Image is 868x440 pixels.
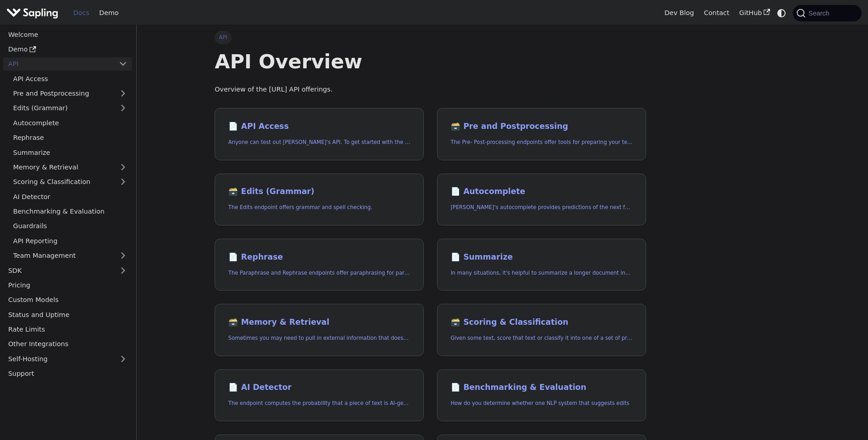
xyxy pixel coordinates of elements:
a: 🗃️ Memory & RetrievalSometimes you may need to pull in external information that doesn't fit in t... [215,304,424,356]
h2: API Access [228,122,410,132]
a: 📄️ API AccessAnyone can test out [PERSON_NAME]'s API. To get started with the API, simply: [215,108,424,160]
a: 📄️ RephraseThe Paraphrase and Rephrase endpoints offer paraphrasing for particular styles. [215,239,424,291]
a: 🗃️ Edits (Grammar)The Edits endpoint offers grammar and spell checking. [215,174,424,226]
p: Sometimes you may need to pull in external information that doesn't fit in the context size of an... [228,334,410,343]
p: Given some text, score that text or classify it into one of a set of pre-specified categories. [451,334,632,343]
h2: Autocomplete [451,187,632,197]
h2: Summarize [451,252,632,262]
h2: AI Detector [228,383,410,393]
a: Pre and Postprocessing [8,87,132,100]
button: Search (Command+K) [793,5,861,21]
button: Expand sidebar category 'SDK' [114,264,132,277]
a: Contact [699,6,734,20]
img: Sapling.ai [6,6,58,20]
a: Pricing [3,279,132,292]
a: Edits (Grammar) [8,102,132,115]
a: Welcome [3,28,132,41]
h1: API Overview [215,49,646,74]
a: SDK [3,264,114,277]
a: Memory & Retrieval [8,161,132,174]
a: Team Management [8,249,132,262]
span: API [215,31,231,44]
a: 📄️ AI DetectorThe endpoint computes the probability that a piece of text is AI-generated, [215,369,424,422]
p: How do you determine whether one NLP system that suggests edits [451,399,632,408]
a: 📄️ SummarizeIn many situations, it's helpful to summarize a longer document into a shorter, more ... [437,239,646,291]
button: Collapse sidebar category 'API' [114,57,132,71]
h2: Benchmarking & Evaluation [451,383,632,393]
p: The Pre- Post-processing endpoints offer tools for preparing your text data for ingestation as we... [451,138,632,147]
a: Rate Limits [3,323,132,336]
a: API Access [8,72,132,85]
button: Switch between dark and light mode (currently system mode) [775,6,788,20]
a: Scoring & Classification [8,175,132,189]
a: 📄️ Benchmarking & EvaluationHow do you determine whether one NLP system that suggests edits [437,369,646,422]
a: Benchmarking & Evaluation [8,205,132,218]
a: 🗃️ Pre and PostprocessingThe Pre- Post-processing endpoints offer tools for preparing your text d... [437,108,646,160]
a: Self-Hosting [3,352,132,365]
a: Autocomplete [8,116,132,129]
h2: Scoring & Classification [451,317,632,327]
a: Support [3,367,132,380]
a: Sapling.aiSapling.ai [6,6,62,20]
nav: Breadcrumbs [215,31,646,44]
p: The endpoint computes the probability that a piece of text is AI-generated, [228,399,410,408]
a: Other Integrations [3,338,132,351]
h2: Rephrase [228,252,410,262]
a: API Reporting [8,234,132,247]
a: 🗃️ Scoring & ClassificationGiven some text, score that text or classify it into one of a set of p... [437,304,646,356]
p: Overview of the [URL] API offerings. [215,84,646,95]
a: Demo [94,6,123,20]
span: Search [806,10,835,17]
a: Rephrase [8,131,132,144]
h2: Pre and Postprocessing [451,122,632,132]
a: API [3,57,114,71]
p: Anyone can test out Sapling's API. To get started with the API, simply: [228,138,410,147]
a: Demo [3,43,132,56]
a: Custom Models [3,293,132,307]
a: Dev Blog [659,6,699,20]
a: 📄️ Autocomplete[PERSON_NAME]'s autocomplete provides predictions of the next few characters or words [437,174,646,226]
p: The Edits endpoint offers grammar and spell checking. [228,203,410,212]
a: GitHub [734,6,775,20]
a: AI Detector [8,190,132,203]
a: Docs [68,6,94,20]
p: The Paraphrase and Rephrase endpoints offer paraphrasing for particular styles. [228,269,410,277]
h2: Memory & Retrieval [228,317,410,327]
p: In many situations, it's helpful to summarize a longer document into a shorter, more easily diges... [451,269,632,277]
a: Status and Uptime [3,308,132,321]
p: Sapling's autocomplete provides predictions of the next few characters or words [451,203,632,212]
a: Summarize [8,146,132,159]
h2: Edits (Grammar) [228,187,410,197]
a: Guardrails [8,220,132,233]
